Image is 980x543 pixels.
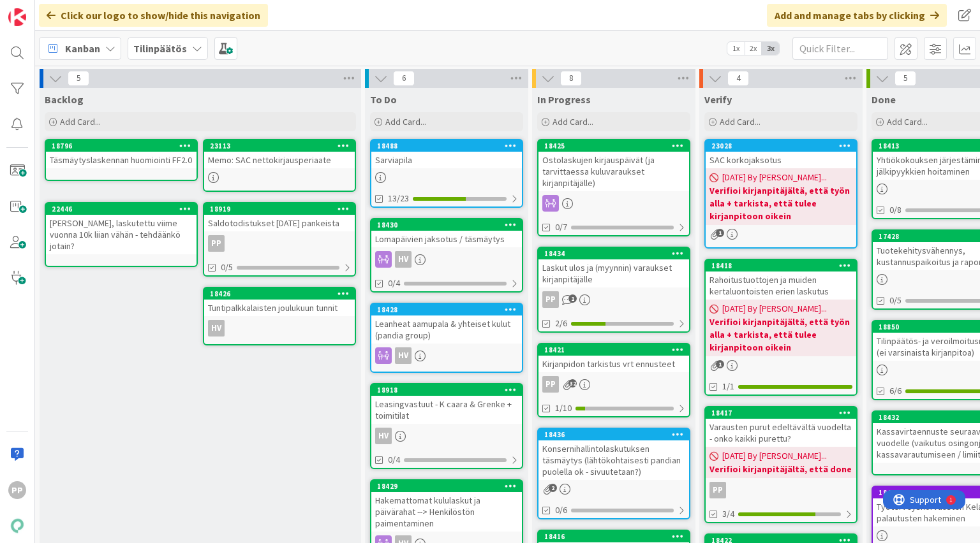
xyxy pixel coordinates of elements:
[46,203,197,215] div: 22446
[872,93,896,106] span: Done
[66,5,70,15] div: 1
[371,396,522,424] div: Leasingvastuut - K caara & Grenke + toimitilat
[711,261,856,270] div: 18418
[8,481,26,499] div: PP
[538,152,689,191] div: Ostolaskujen kirjauspäivät (ja tarvittaessa kuluvaraukset kirjanpitäjälle)
[8,517,26,535] img: avatar
[371,219,522,231] div: 18430
[553,116,593,127] span: Add Card...
[538,531,689,542] div: 18416
[210,289,355,298] div: 18426
[709,463,852,475] b: Verifioi kirjanpitäjältä, että done
[371,492,522,532] div: Hakemattomat kululaskut ja päivärahat --> Henkilöstön paimentaminen
[538,259,689,287] div: Laskut ulos ja (myynnin) varaukset kirjanpitäjälle
[555,503,567,517] span: 0/6
[370,303,523,373] a: 18428Leanheat aamupala & yhteiset kulut (pandia group)HV
[204,152,355,168] div: Memo: SAC nettokirjausperiaate
[537,139,690,236] a: 18425Ostolaskujen kirjauspäivät (ja tarvittaessa kuluvaraukset kirjanpitäjälle)0/7
[371,481,522,492] div: 18429
[889,384,902,398] span: 6/6
[544,141,689,150] div: 18425
[537,428,690,519] a: 18436Konsernihallintolaskutuksen täsmäytys (lähtökohtaisesti pandian puolella ok - sivuutetaan?)0/6
[706,271,856,300] div: Rahoitustuottojen ja muiden kertaluontoisten erien laskutus
[706,140,856,152] div: 23028
[371,251,522,268] div: HV
[709,482,726,498] div: PP
[542,291,559,308] div: PP
[46,203,197,254] div: 22446[PERSON_NAME], laskutettu viime vuonna 10k liian vähän - tehdäänkö jotain?
[711,409,856,417] div: 18417
[538,376,689,393] div: PP
[388,453,400,467] span: 0/4
[538,140,689,191] div: 18425Ostolaskujen kirjauspäivät (ja tarvittaessa kuluvaraukset kirjanpitäjälle)
[370,139,523,208] a: 18488Sarviapila13/23
[895,71,916,86] span: 5
[204,320,355,337] div: HV
[887,116,928,127] span: Add Card...
[542,376,559,393] div: PP
[204,288,355,300] div: 18426
[716,360,724,368] span: 1
[52,205,197,214] div: 22446
[395,347,412,364] div: HV
[555,221,567,234] span: 0/7
[204,300,355,316] div: Tuntipalkkalaisten joulukuun tunnit
[8,8,26,26] img: Visit kanbanzone.com
[375,428,392,444] div: HV
[706,419,856,447] div: Varausten purut edeltävältä vuodelta - onko kaikki purettu?
[371,140,522,168] div: 18488Sarviapila
[46,140,197,152] div: 18796
[204,140,355,168] div: 23113Memo: SAC nettokirjausperiaate
[371,140,522,152] div: 18488
[52,141,197,150] div: 18796
[538,429,689,440] div: 18436
[762,42,779,55] span: 3x
[46,140,197,168] div: 18796Täsmäytyslaskennan huomiointi FF2.0
[377,386,522,395] div: 18918
[395,251,412,268] div: HV
[537,93,591,106] span: In Progress
[371,231,522,247] div: Lomapäivien jaksotus / täsmäytys
[371,304,522,315] div: 18428
[538,356,689,372] div: Kirjanpidon tarkistus vrt ennusteet
[538,248,689,287] div: 18434Laskut ulos ja (myynnin) varaukset kirjanpitäjälle
[709,184,852,222] b: Verifioi kirjanpitäjältä, että työn alla + tarkista, että tulee kirjanpitoon oikein
[204,203,355,231] div: 18919Saldotodistukset [DATE] pankeista
[204,288,355,316] div: 18426Tuntipalkkalaisten joulukuun tunnit
[706,152,856,168] div: SAC korkojaksotus
[133,42,187,55] b: Tilinpäätös
[45,93,84,106] span: Backlog
[388,277,400,290] span: 0/4
[538,140,689,152] div: 18425
[549,484,557,492] span: 2
[706,482,856,498] div: PP
[370,218,523,293] a: 18430Lomapäivien jaksotus / täsmäytysHV0/4
[568,294,577,303] span: 1
[538,248,689,259] div: 18434
[555,402,572,415] span: 1/10
[555,317,567,330] span: 2/6
[745,42,762,55] span: 2x
[204,140,355,152] div: 23113
[371,428,522,444] div: HV
[27,2,58,17] span: Support
[767,4,947,27] div: Add and manage tabs by clicking
[722,302,827,315] span: [DATE] By [PERSON_NAME]...
[221,261,233,274] span: 0/5
[544,249,689,258] div: 18434
[377,482,522,491] div: 18429
[889,203,902,217] span: 0/8
[377,221,522,229] div: 18430
[792,37,888,60] input: Quick Filter...
[706,407,856,419] div: 18417
[371,219,522,247] div: 18430Lomapäivien jaksotus / täsmäytys
[45,139,198,181] a: 18796Täsmäytyslaskennan huomiointi FF2.0
[60,116,101,127] span: Add Card...
[203,139,356,192] a: 23113Memo: SAC nettokirjausperiaate
[727,71,749,86] span: 4
[371,315,522,344] div: Leanheat aamupala & yhteiset kulut (pandia group)
[203,202,356,277] a: 18919Saldotodistukset [DATE] pankeistaPP0/5
[45,202,198,267] a: 22446[PERSON_NAME], laskutettu viime vuonna 10k liian vähän - tehdäänkö jotain?
[371,384,522,396] div: 18918
[544,345,689,354] div: 18421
